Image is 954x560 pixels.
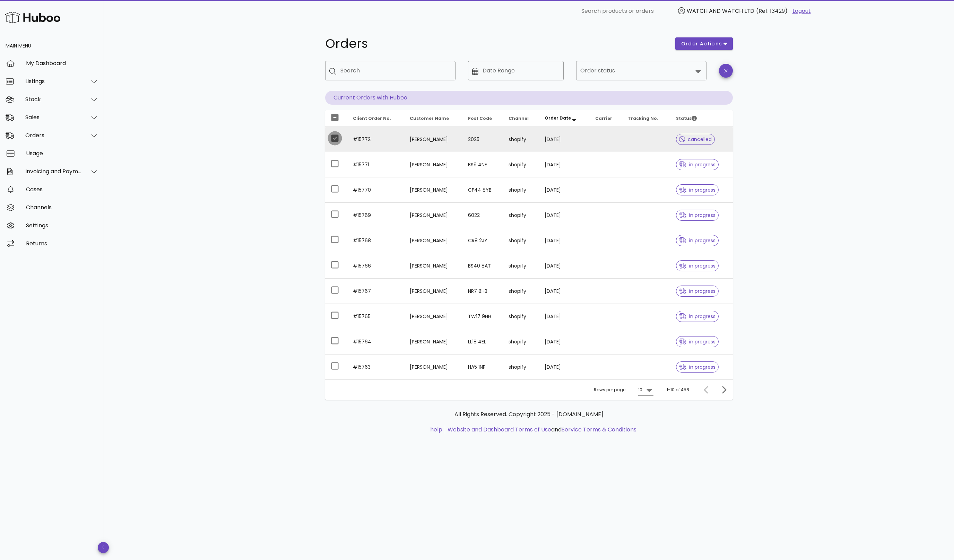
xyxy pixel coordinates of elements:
td: TW17 9HH [462,304,503,329]
td: [DATE] [539,228,590,253]
span: (Ref: 13429) [756,7,788,15]
td: shopify [503,253,539,279]
td: [DATE] [539,152,590,177]
div: My Dashboard [26,60,98,67]
th: Post Code [462,110,503,127]
span: in progress [679,263,716,268]
div: 10Rows per page: [638,384,653,395]
span: WATCH AND WATCH LTD [687,7,754,15]
span: order actions [681,40,722,47]
div: Orders [25,132,82,139]
td: [DATE] [539,203,590,228]
div: Stock [25,96,82,103]
img: Huboo Logo [5,10,60,25]
span: Post Code [468,115,492,121]
td: shopify [503,127,539,152]
div: Invoicing and Payments [25,168,82,175]
td: [PERSON_NAME] [404,152,462,177]
div: 1-10 of 458 [667,387,689,393]
td: [DATE] [539,253,590,279]
td: shopify [503,355,539,379]
span: in progress [679,365,716,369]
td: [PERSON_NAME] [404,177,462,203]
a: Logout [792,7,811,15]
td: #15771 [347,152,404,177]
td: [PERSON_NAME] [404,279,462,304]
div: Sales [25,114,82,121]
div: Returns [26,240,98,247]
div: Usage [26,150,98,157]
td: [DATE] [539,304,590,329]
div: Listings [25,78,82,85]
th: Order Date: Sorted descending. Activate to remove sorting. [539,110,590,127]
td: shopify [503,329,539,355]
button: Next page [718,384,730,396]
td: shopify [503,177,539,203]
td: #15766 [347,253,404,279]
td: #15767 [347,279,404,304]
td: LL18 4EL [462,329,503,355]
td: [PERSON_NAME] [404,329,462,355]
td: [PERSON_NAME] [404,228,462,253]
td: shopify [503,203,539,228]
th: Channel [503,110,539,127]
td: BS9 4NE [462,152,503,177]
span: Carrier [595,115,612,121]
td: #15764 [347,329,404,355]
td: [PERSON_NAME] [404,127,462,152]
td: [DATE] [539,279,590,304]
td: 2025 [462,127,503,152]
td: CR8 2JY [462,228,503,253]
span: in progress [679,187,716,192]
td: BS40 8AT [462,253,503,279]
td: NR7 8HB [462,279,503,304]
td: #15763 [347,355,404,379]
a: Service Terms & Conditions [562,426,636,434]
li: and [445,426,636,434]
td: CF44 8YB [462,177,503,203]
td: #15769 [347,203,404,228]
p: All Rights Reserved. Copyright 2025 - [DOMAIN_NAME] [331,410,727,419]
td: [PERSON_NAME] [404,304,462,329]
span: in progress [679,162,716,167]
td: shopify [503,228,539,253]
td: [PERSON_NAME] [404,203,462,228]
p: Current Orders with Huboo [325,91,733,105]
td: #15770 [347,177,404,203]
div: 10 [638,387,642,393]
td: [DATE] [539,355,590,379]
div: Channels [26,204,98,211]
th: Client Order No. [347,110,404,127]
th: Status [670,110,733,127]
td: [PERSON_NAME] [404,253,462,279]
h1: Orders [325,37,667,50]
td: [PERSON_NAME] [404,355,462,379]
span: in progress [679,339,716,344]
a: Website and Dashboard Terms of Use [448,426,551,434]
span: Tracking No. [628,115,658,121]
td: HA5 1NP [462,355,503,379]
td: 6022 [462,203,503,228]
a: help [430,426,442,434]
span: cancelled [679,137,712,142]
td: shopify [503,304,539,329]
td: [DATE] [539,177,590,203]
span: Client Order No. [353,115,391,121]
span: in progress [679,314,716,319]
td: shopify [503,279,539,304]
td: [DATE] [539,127,590,152]
th: Tracking No. [622,110,670,127]
div: Cases [26,186,98,193]
div: Order status [576,61,706,80]
span: Order Date [545,115,571,121]
td: #15765 [347,304,404,329]
td: #15768 [347,228,404,253]
span: Customer Name [410,115,449,121]
div: Settings [26,222,98,229]
td: #15772 [347,127,404,152]
div: Rows per page: [594,380,653,400]
th: Customer Name [404,110,462,127]
span: Channel [509,115,529,121]
span: in progress [679,213,716,218]
td: shopify [503,152,539,177]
